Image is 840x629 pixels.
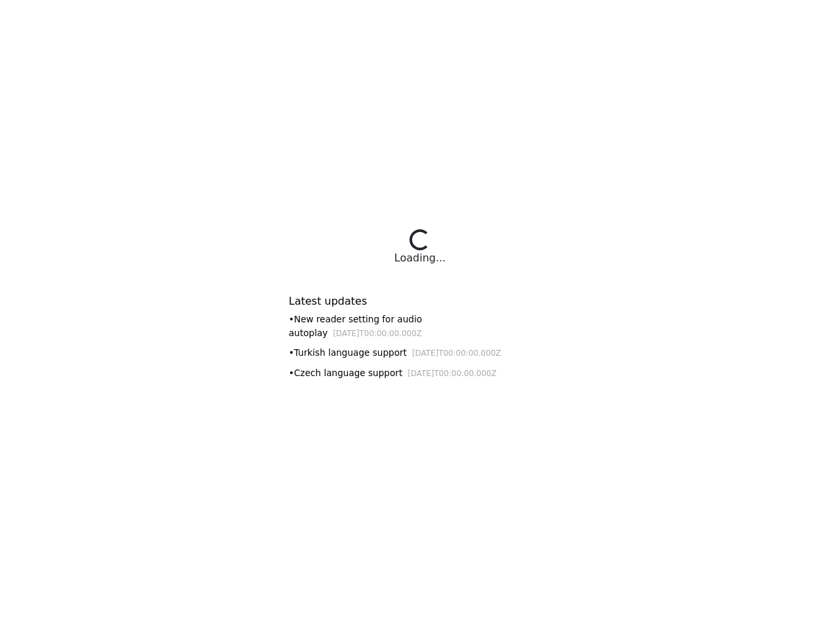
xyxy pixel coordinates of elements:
small: [DATE]T00:00:00.000Z [333,329,422,338]
div: • Czech language support [289,366,551,380]
div: • New reader setting for audio autoplay [289,313,551,339]
div: • Turkish language support [289,346,551,360]
small: [DATE]T00:00:00.000Z [408,369,497,378]
small: [DATE]T00:00:00.000Z [412,349,501,358]
h6: Latest updates [289,295,551,307]
div: Loading... [394,250,446,266]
